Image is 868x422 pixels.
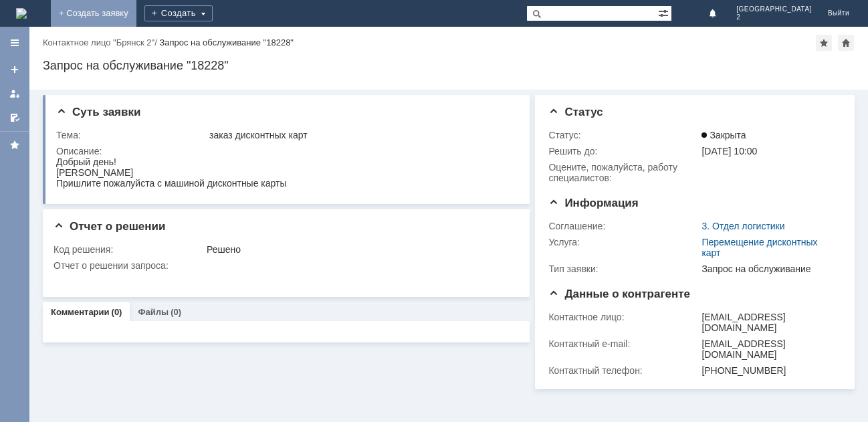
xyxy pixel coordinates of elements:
div: Запрос на обслуживание "18228" [43,59,855,72]
div: Добавить в избранное [816,35,832,51]
span: Информация [548,197,638,209]
div: Код решения: [53,244,204,255]
a: Контактное лицо "Брянск 2" [43,37,154,47]
div: Сделать домашней страницей [838,35,854,51]
div: Отчет о решении запроса: [53,260,514,271]
div: Тема: [56,130,207,140]
div: [PHONE_NUMBER] [701,365,835,376]
span: Отчет о решении [53,220,165,233]
div: Решить до: [548,146,699,156]
a: Перейти на домашнюю страницу [16,8,27,19]
span: Данные о контрагенте [548,288,690,300]
div: Соглашение: [548,221,699,231]
div: [EMAIL_ADDRESS][DOMAIN_NAME] [701,338,835,360]
div: Запрос на обслуживание [701,263,835,274]
span: Суть заявки [56,106,140,118]
div: Статус: [548,130,699,140]
span: [DATE] 10:00 [701,146,757,156]
div: Описание: [56,146,514,156]
img: logo [16,8,27,19]
div: Контактный телефон: [548,365,699,376]
div: Создать [144,5,213,21]
div: заказ дисконтных карт [209,130,512,140]
div: Контактное лицо: [548,312,699,322]
div: (0) [171,307,181,317]
div: Решено [207,244,512,255]
a: Файлы [138,307,169,317]
div: / [43,37,159,47]
a: Мои согласования [4,107,25,128]
a: Перемещение дисконтных карт [701,237,817,258]
div: (0) [112,307,122,317]
span: [GEOGRAPHIC_DATA] [736,5,812,13]
div: Контактный e-mail: [548,338,699,349]
div: [EMAIL_ADDRESS][DOMAIN_NAME] [701,312,835,333]
span: Статус [548,106,603,118]
span: 2 [736,13,812,21]
div: Тип заявки: [548,263,699,274]
a: 3. Отдел логистики [701,221,784,231]
span: Закрыта [701,130,746,140]
a: Создать заявку [4,59,25,80]
div: Запрос на обслуживание "18228" [159,37,294,47]
a: Комментарии [51,307,110,317]
a: Мои заявки [4,83,25,104]
div: Oцените, пожалуйста, работу специалистов: [548,162,699,183]
span: Расширенный поиск [658,6,671,19]
div: Услуга: [548,237,699,247]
